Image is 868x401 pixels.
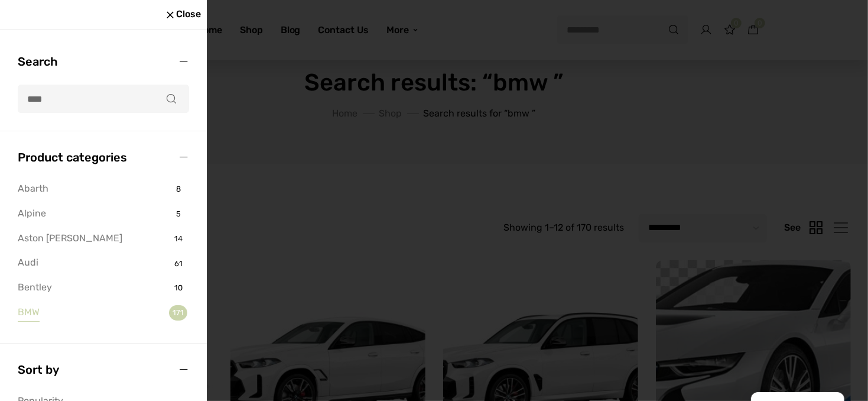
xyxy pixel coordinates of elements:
[18,279,52,297] a: Bentley
[170,232,187,245] span: 14
[18,205,46,223] a: Alpine
[170,281,187,295] span: 10
[18,53,73,70] span: Search
[18,149,142,166] span: Product categories
[154,85,189,113] button: Search
[18,230,122,248] a: Aston [PERSON_NAME]
[164,4,201,25] span: Close
[18,304,40,322] a: BMW
[18,254,38,272] a: Audi
[170,182,187,196] span: 8
[18,180,48,198] a: Abarth
[170,257,187,270] span: 61
[169,305,187,320] span: 171
[170,207,187,221] span: 5
[18,361,74,378] span: Sort by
